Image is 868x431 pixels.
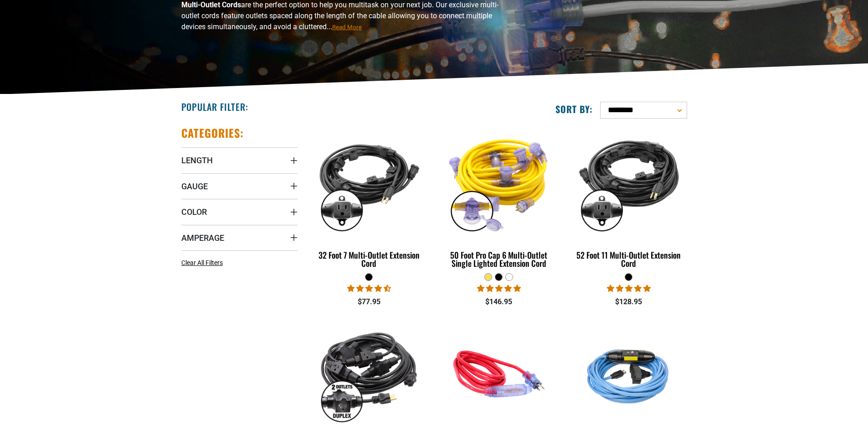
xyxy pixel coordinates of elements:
span: Length [181,155,213,166]
div: $128.95 [570,296,687,307]
a: black 32 Foot 7 Multi-Outlet Extension Cord [311,126,427,273]
span: Gauge [181,181,208,192]
img: black [571,130,686,235]
a: black 52 Foot 11 Multi-Outlet Extension Cord [570,126,687,273]
img: black [312,130,426,235]
span: 4.80 stars [477,284,521,293]
label: Sort by: [555,103,593,115]
span: 4.74 stars [347,284,391,293]
b: Multi-Outlet Cords [181,0,241,9]
summary: Color [181,199,298,224]
img: black [312,321,426,426]
a: Clear All Filters [181,258,226,268]
img: red [442,321,556,426]
img: yellow [442,130,556,235]
h2: Popular Filter: [181,101,248,113]
span: are the perfect option to help you multitask on your next job. Our exclusive multi-outlet cords f... [181,0,498,31]
div: $77.95 [311,296,427,307]
span: 4.95 stars [607,284,651,293]
div: $146.95 [441,296,557,307]
a: yellow 50 Foot Pro Cap 6 Multi-Outlet Single Lighted Extension Cord [441,126,557,273]
h2: Categories: [181,126,244,140]
div: 32 Foot 7 Multi-Outlet Extension Cord [311,251,427,267]
img: Light Blue [571,321,686,426]
span: Clear All Filters [181,259,223,266]
span: Amperage [181,233,224,243]
span: Color [181,207,207,217]
summary: Gauge [181,173,298,199]
div: 52 Foot 11 Multi-Outlet Extension Cord [570,251,687,267]
summary: Amperage [181,225,298,250]
div: 50 Foot Pro Cap 6 Multi-Outlet Single Lighted Extension Cord [441,251,557,267]
span: Read More [332,24,362,31]
summary: Length [181,147,298,173]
